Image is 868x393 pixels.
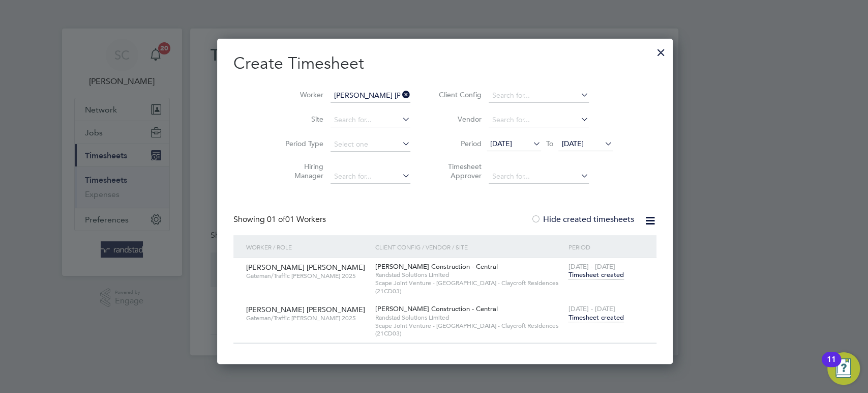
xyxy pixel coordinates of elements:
div: Period [566,235,646,259]
span: 01 Workers [267,214,326,224]
span: Timesheet created [568,270,624,279]
span: To [543,137,556,150]
input: Search for... [489,113,589,127]
label: Vendor [436,115,482,124]
div: 11 [827,359,836,373]
input: Search for... [331,89,410,103]
span: Gateman/Traffic [PERSON_NAME] 2025 [246,314,367,322]
span: Timesheet created [568,313,624,322]
span: [PERSON_NAME] [PERSON_NAME] [246,305,365,314]
label: Worker [278,90,323,99]
label: Hide created timesheets [531,214,634,224]
button: Open Resource Center, 11 new notifications [827,352,860,385]
span: Randstad Solutions Limited [375,271,563,279]
label: Hiring Manager [278,162,323,180]
div: Client Config / Vendor / Site [373,235,566,259]
span: 01 of [267,214,285,224]
span: [PERSON_NAME] [PERSON_NAME] [246,263,365,272]
span: [PERSON_NAME] Construction - Central [375,304,498,313]
div: Showing [233,214,328,225]
label: Period Type [278,139,323,148]
h2: Create Timesheet [233,53,656,74]
input: Search for... [489,89,589,103]
label: Site [278,115,323,124]
span: Scape Joint Venture - [GEOGRAPHIC_DATA] - Claycroft Residences (21CD03) [375,279,563,295]
span: [DATE] - [DATE] [568,304,615,313]
label: Client Config [436,90,482,99]
span: [DATE] - [DATE] [568,262,615,271]
label: Timesheet Approver [436,162,482,180]
input: Search for... [489,170,589,184]
span: [PERSON_NAME] Construction - Central [375,262,498,271]
input: Select one [331,137,410,152]
span: [DATE] [490,139,512,148]
span: [DATE] [562,139,584,148]
span: Randstad Solutions Limited [375,314,563,322]
div: Worker / Role [244,235,372,259]
input: Search for... [331,170,410,184]
input: Search for... [331,113,410,127]
span: Scape Joint Venture - [GEOGRAPHIC_DATA] - Claycroft Residences (21CD03) [375,322,563,338]
label: Period [436,139,482,148]
span: Gateman/Traffic [PERSON_NAME] 2025 [246,272,367,280]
